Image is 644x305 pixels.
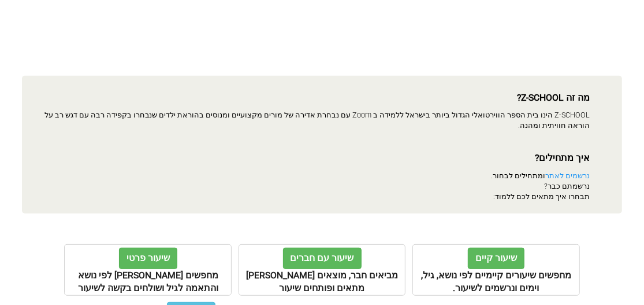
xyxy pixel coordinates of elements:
[22,91,590,105] p: מה זה Z-SCHOOL?
[291,252,354,265] div: שיעור עם חברים
[22,110,590,131] p: Z-SCHOOL הינו בית הספר הווירטואלי הגדול ביותר בישראל ללמידה ב Zoom עם נבחרת אדירה של מורים מקצועי...
[22,152,590,165] p: איך מתחילים?
[468,248,524,269] button: שיעור קיים
[283,248,362,269] button: שיעור עם חברים
[126,252,170,265] div: שיעור פרטי
[475,252,517,265] div: שיעור קיים
[119,248,177,269] button: שיעור פרטי
[413,269,579,295] div: מחפשים שיעורים קיימיים לפי נושא, גיל, וימים ונרשמים לשיעור.
[239,269,405,295] div: מביאים חבר, מוצאים [PERSON_NAME] מתאים ופותחים שיעור
[22,171,590,202] p: ומתחילים לבחור. נרשמתם כבר? תבחרו איך מתאים לכם ללמוד:
[546,171,590,180] a: נרשמים לאתר
[65,269,230,295] div: מחפשים [PERSON_NAME] לפי נושא והתאמה לגיל ושולחים בקשה לשיעור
